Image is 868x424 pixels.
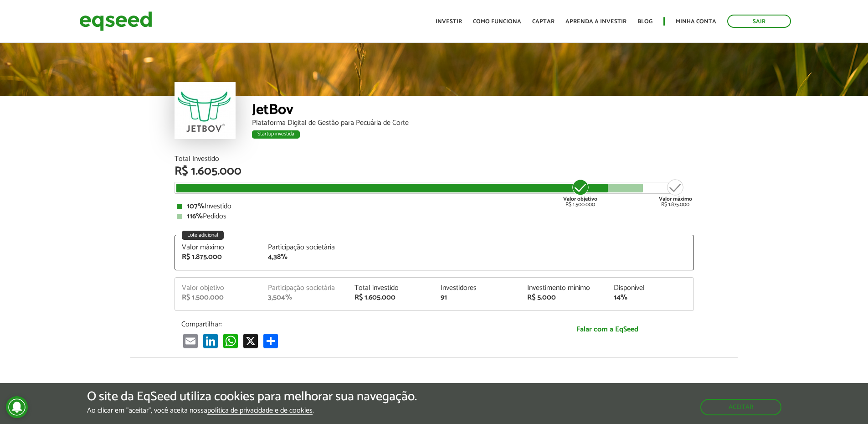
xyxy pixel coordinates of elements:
[659,178,692,207] div: R$ 1.875.000
[207,407,313,415] a: política de privacidade e de cookies
[87,390,417,404] h5: O site da EqSeed utiliza cookies para melhorar sua navegação.
[268,284,341,292] div: Participação societária
[565,19,627,25] a: Aprenda a investir
[354,284,427,292] div: Total investido
[614,294,687,301] div: 14%
[441,284,514,292] div: Investidores
[182,231,224,240] div: Lote adicional
[563,178,597,207] div: R$ 1.500.000
[532,19,555,25] a: Captar
[354,294,427,301] div: R$ 1.605.000
[182,253,255,261] div: R$ 1.875.000
[252,130,300,139] div: Startup investida
[614,284,687,292] div: Disponível
[262,333,280,348] a: Compartilhar
[182,294,255,301] div: R$ 1.500.000
[182,244,255,251] div: Valor máximo
[252,119,694,127] div: Plataforma Digital de Gestão para Pecuária de Corte
[527,294,600,301] div: R$ 5.000
[252,103,694,119] div: JetBov
[177,203,692,210] div: Investido
[528,320,687,339] a: Falar com a EqSeed
[637,19,652,25] a: Blog
[175,155,694,163] div: Total Investido
[221,333,240,348] a: WhatsApp
[441,294,514,301] div: 91
[700,399,781,415] button: Aceitar
[201,333,220,348] a: LinkedIn
[175,165,694,177] div: R$ 1.605.000
[268,253,341,261] div: 4,38%
[181,333,200,348] a: Email
[87,406,417,415] p: Ao clicar em "aceitar", você aceita nossa .
[187,200,205,212] strong: 107%
[676,19,716,25] a: Minha conta
[177,213,692,220] div: Pedidos
[182,284,255,292] div: Valor objetivo
[79,9,152,33] img: EqSeed
[436,19,462,25] a: Investir
[727,15,791,28] a: Sair
[268,244,341,251] div: Participação societária
[181,320,514,329] p: Compartilhar:
[473,19,521,25] a: Como funciona
[241,333,260,348] a: X
[268,294,341,301] div: 3,504%
[527,284,600,292] div: Investimento mínimo
[187,210,203,222] strong: 116%
[659,195,692,203] strong: Valor máximo
[563,195,597,203] strong: Valor objetivo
